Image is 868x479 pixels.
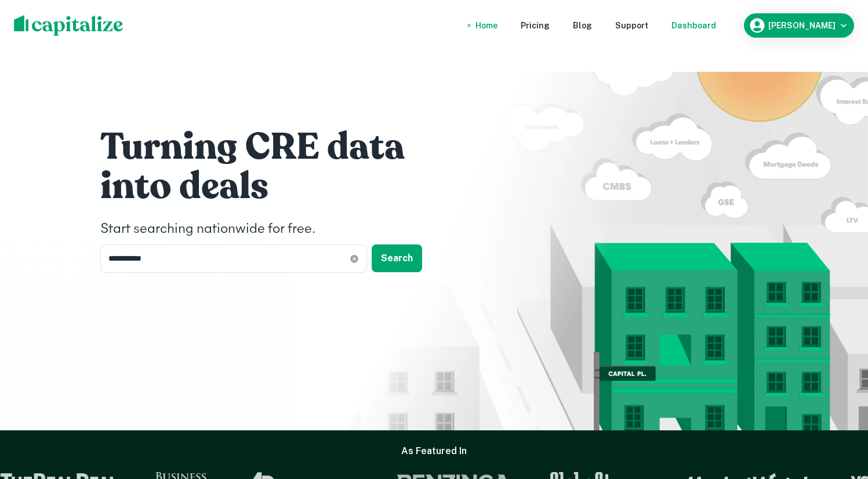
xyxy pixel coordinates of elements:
[372,244,422,272] button: Search
[744,13,854,38] button: [PERSON_NAME]
[14,15,124,36] img: capitalize-logo.png
[671,19,716,32] a: Dashboard
[475,19,497,32] a: Home
[573,19,592,32] a: Blog
[521,19,550,32] a: Pricing
[768,21,836,30] h6: [PERSON_NAME]
[615,19,648,32] a: Support
[100,163,448,210] h1: into deals
[810,386,868,442] iframe: Chat Widget
[100,219,448,240] h4: Start searching nationwide for free.
[100,124,448,170] h1: Turning CRE data
[401,444,467,458] h6: As Featured In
